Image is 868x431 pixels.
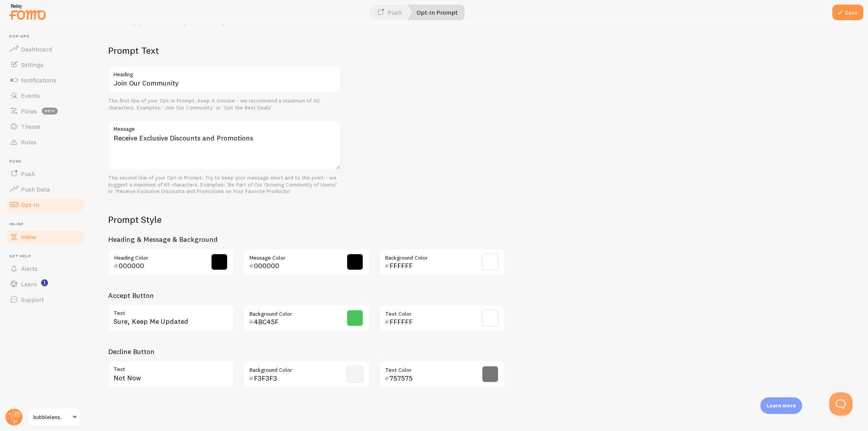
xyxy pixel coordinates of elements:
p: Learn more [766,402,796,409]
span: Theme [21,123,40,130]
a: Dashboard [5,41,84,57]
span: bubblelens. [33,412,70,422]
a: bubblelens. [28,408,80,426]
span: Rules [21,138,36,146]
a: Settings [5,57,84,72]
label: Heading [108,66,341,79]
div: Learn more [760,397,802,414]
h2: Prompt Text [108,44,341,56]
span: Inline [9,222,84,227]
label: Text [108,361,234,374]
span: Flows [21,107,37,115]
a: Events [5,88,84,103]
label: Message [108,120,341,133]
h3: Accept Button [108,291,505,300]
span: Settings [21,61,43,68]
div: The second line of your Opt-In Prompt. Try to keep your message short and to the point - we sugge... [108,174,341,195]
span: Alerts [21,265,38,272]
a: Alerts [5,261,84,276]
span: Notifications [21,76,56,84]
a: Theme [5,119,84,134]
a: Support [5,292,84,307]
span: Support [21,296,44,303]
a: Learn [5,276,84,292]
a: Push Data [5,181,84,197]
a: Notifications [5,72,84,88]
h3: Heading & Message & Background [108,235,505,244]
iframe: Help Scout Beacon - Open [829,392,852,416]
span: beta [42,108,58,115]
span: Push Data [21,185,50,193]
span: Learn [21,280,37,288]
a: Inline [5,229,84,245]
span: Get Help [9,254,84,259]
a: Flows beta [5,103,84,119]
span: Push [21,170,35,178]
span: Events [21,92,40,99]
svg: <p>Watch New Feature Tutorials!</p> [41,279,48,286]
span: Opt-In [21,201,39,209]
span: Pop-ups [9,34,84,39]
a: Rules [5,134,84,150]
span: Push [9,159,84,164]
a: Opt-In [5,197,84,212]
span: Inline [21,233,36,241]
label: Text [108,304,234,318]
div: The first line of your Opt-In Prompt. Keep it concise - we recommend a maximum of 30 characters. ... [108,97,341,111]
img: fomo-relay-logo-orange.svg [8,2,47,22]
h3: Decline Button [108,347,505,356]
span: Dashboard [21,45,52,53]
a: Push [5,166,84,181]
h2: Prompt Style [108,214,505,226]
